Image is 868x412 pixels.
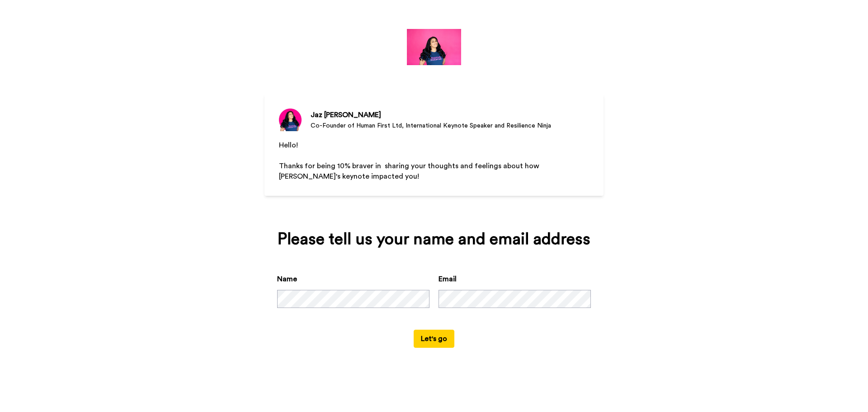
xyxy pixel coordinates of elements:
[277,274,297,284] label: Name
[414,330,454,348] button: Let's go
[311,109,551,120] div: Jaz [PERSON_NAME]
[279,109,302,131] img: Co-Founder of Human First Ltd, International Keynote Speaker and Resilience Ninja
[279,142,298,149] span: Hello!
[279,162,541,180] span: Thanks for being 10% braver in sharing your thoughts and feelings about how [PERSON_NAME]'s keyno...
[439,274,457,284] label: Email
[311,121,551,130] div: Co-Founder of Human First Ltd, International Keynote Speaker and Resilience Ninja
[277,230,591,248] div: Please tell us your name and email address
[407,29,461,65] img: https://cdn.bonjoro.com/media/85f9a9bc-2429-4306-a068-dcc41aead3b8/de22d753-3479-4048-9474-32b3f6...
